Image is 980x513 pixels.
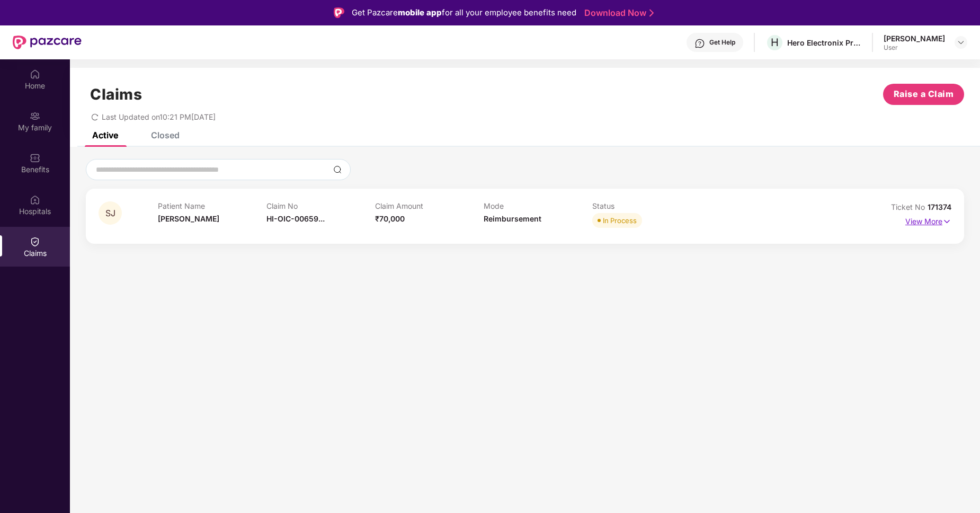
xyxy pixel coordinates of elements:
[30,153,40,163] img: svg+xml;base64,PHN2ZyBpZD0iQmVuZWZpdHMiIHhtbG5zPSJodHRwOi8vd3d3LnczLm9yZy8yMDAwL3N2ZyIgd2lkdGg9Ij...
[266,214,325,223] span: HI-OIC-00659...
[592,201,701,210] p: Status
[484,214,541,223] span: Reimbursement
[30,111,40,121] img: svg+xml;base64,PHN2ZyB3aWR0aD0iMjAiIGhlaWdodD0iMjAiIHZpZXdCb3g9IjAgMCAyMCAyMCIgZmlsbD0ibm9uZSIgeG...
[709,38,735,47] div: Get Help
[584,7,651,19] a: Download Now
[90,85,142,103] h1: Claims
[266,201,375,210] p: Claim No
[884,43,945,52] div: User
[957,38,965,47] img: svg+xml;base64,PHN2ZyBpZD0iRHJvcGRvd24tMzJ4MzIiIHhtbG5zPSJodHRwOi8vd3d3LnczLm9yZy8yMDAwL3N2ZyIgd2...
[375,201,484,210] p: Claim Amount
[398,7,442,17] strong: mobile app
[333,165,342,174] img: svg+xml;base64,PHN2ZyBpZD0iU2VhcmNoLTMyeDMyIiB4bWxucz0iaHR0cDovL3d3dy53My5vcmcvMjAwMC9zdmciIHdpZH...
[13,36,82,49] img: New Pazcare Logo
[375,214,405,223] span: ₹70,000
[942,216,951,227] img: svg+xml;base64,PHN2ZyB4bWxucz0iaHR0cDovL3d3dy53My5vcmcvMjAwMC9zdmciIHdpZHRoPSIxNyIgaGVpZ2h0PSIxNy...
[30,69,40,79] img: svg+xml;base64,PHN2ZyBpZD0iSG9tZSIgeG1sbnM9Imh0dHA6Ly93d3cudzMub3JnLzIwMDAvc3ZnIiB3aWR0aD0iMjAiIG...
[884,33,945,43] div: [PERSON_NAME]
[158,214,219,223] span: [PERSON_NAME]
[92,130,118,140] div: Active
[694,38,705,49] img: svg+xml;base64,PHN2ZyBpZD0iSGVscC0zMngzMiIgeG1sbnM9Imh0dHA6Ly93d3cudzMub3JnLzIwMDAvc3ZnIiB3aWR0aD...
[891,202,928,211] span: Ticket No
[928,202,951,211] span: 171374
[352,6,576,19] div: Get Pazcare for all your employee benefits need
[771,36,779,49] span: H
[787,38,861,48] div: Hero Electronix Private Limited
[894,87,954,101] span: Raise a Claim
[649,7,654,19] img: Stroke
[905,213,951,227] p: View More
[883,84,964,105] button: Raise a Claim
[334,7,344,18] img: Logo
[30,236,40,247] img: svg+xml;base64,PHN2ZyBpZD0iQ2xhaW0iIHhtbG5zPSJodHRwOi8vd3d3LnczLm9yZy8yMDAwL3N2ZyIgd2lkdGg9IjIwIi...
[102,112,216,121] span: Last Updated on 10:21 PM[DATE]
[158,201,266,210] p: Patient Name
[105,209,115,218] span: SJ
[151,130,180,140] div: Closed
[484,201,592,210] p: Mode
[91,112,99,121] span: redo
[30,194,40,205] img: svg+xml;base64,PHN2ZyBpZD0iSG9zcGl0YWxzIiB4bWxucz0iaHR0cDovL3d3dy53My5vcmcvMjAwMC9zdmciIHdpZHRoPS...
[603,215,637,226] div: In Process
